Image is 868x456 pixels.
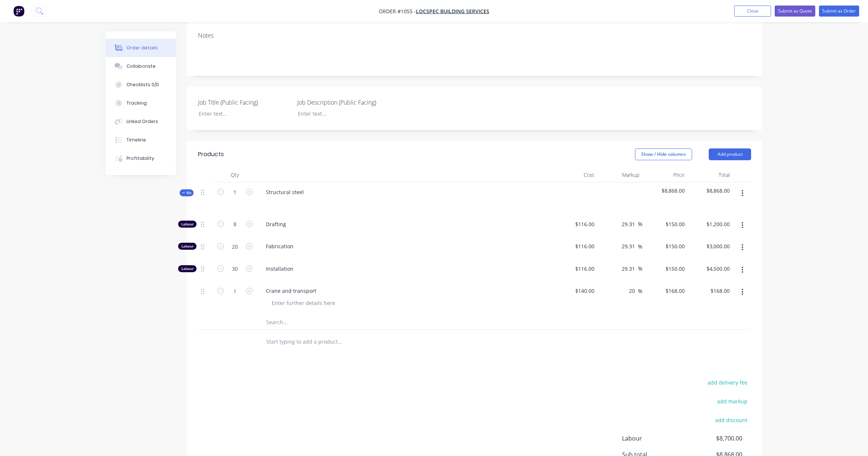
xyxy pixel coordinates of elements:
[638,242,642,251] span: %
[597,168,643,182] div: Markup
[178,265,197,272] div: Labour
[638,287,642,295] span: %
[688,168,733,182] div: Total
[711,415,751,425] button: add discount
[126,137,146,143] div: Timeline
[198,150,224,159] div: Products
[106,39,176,57] button: Order details
[266,220,549,228] span: Drafting
[198,32,751,39] div: Notes
[13,6,24,17] img: Factory
[178,243,197,250] div: Labour
[379,8,416,15] span: Order #1055 -
[775,6,815,17] button: Submit as Quote
[106,76,176,94] button: Checklists 0/0
[704,377,751,387] button: add delivery fee
[635,148,692,160] button: Show / Hide columns
[734,6,771,17] button: Close
[106,112,176,131] button: Linked Orders
[106,57,176,76] button: Collaborate
[688,434,742,443] span: $8,700.00
[126,81,159,88] div: Checklists 0/0
[713,396,751,406] button: add markup
[260,285,322,296] div: Crane and transport
[126,100,147,106] div: Tracking
[645,187,685,194] span: $8,868.00
[552,168,597,182] div: Cost
[266,242,549,250] span: Fabrication
[106,94,176,112] button: Tracking
[126,155,154,162] div: Profitability
[622,434,688,443] span: Labour
[642,168,688,182] div: Price
[691,187,730,194] span: $8,868.00
[638,264,642,273] span: %
[638,220,642,228] span: %
[260,187,310,197] div: Structural steel
[297,98,389,107] label: Job Description (Public Facing)
[126,118,158,125] div: Linked Orders
[266,334,413,349] input: Start typing to add a product...
[213,168,257,182] div: Qty
[126,45,158,51] div: Order details
[266,315,413,329] input: Search...
[106,131,176,149] button: Timeline
[178,221,197,228] div: Labour
[709,148,751,160] button: Add product
[266,265,549,273] span: Installation
[126,63,156,70] div: Collaborate
[198,98,290,107] label: Job Title (Public Facing)
[819,6,859,17] button: Submit as Order
[106,149,176,168] button: Profitability
[180,189,194,196] div: Kit
[416,8,489,15] a: Locspec Building Services
[182,190,191,196] span: Kit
